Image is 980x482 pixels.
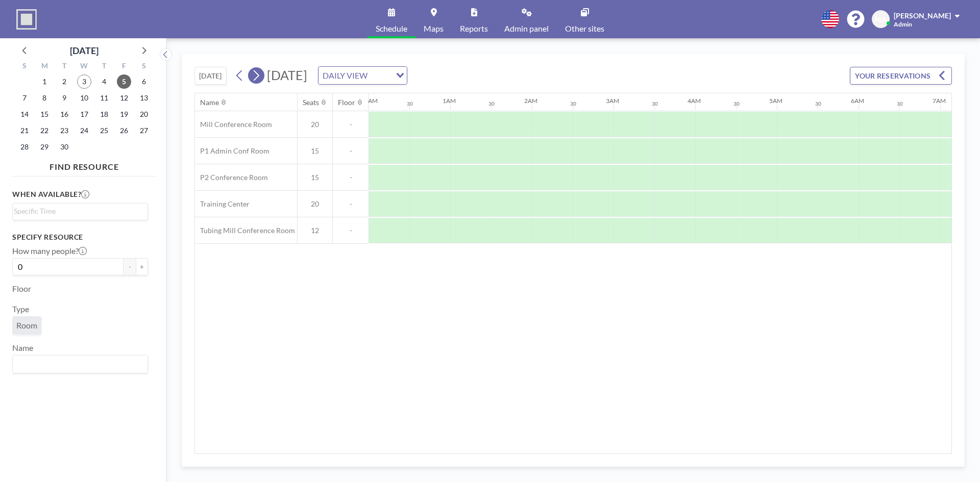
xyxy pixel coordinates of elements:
[37,107,52,121] span: Monday, September 15, 2025
[137,91,151,105] span: Saturday, September 13, 2025
[15,60,35,73] div: S
[37,91,52,105] span: Monday, September 8, 2025
[298,120,332,129] span: 20
[35,60,55,73] div: M
[933,97,946,105] div: 7AM
[57,91,71,105] span: Tuesday, September 9, 2025
[488,100,495,107] div: 30
[136,258,148,275] button: +
[17,140,32,154] span: Sunday, September 28, 2025
[333,173,369,182] span: -
[194,67,227,85] button: [DATE]
[524,97,537,105] div: 2AM
[298,146,332,156] span: 15
[124,258,136,275] button: -
[321,69,370,82] span: DAILY VIEW
[77,123,91,138] span: Wednesday, September 24, 2025
[114,60,134,73] div: F
[333,146,369,156] span: -
[77,91,91,105] span: Wednesday, September 10, 2025
[13,204,148,219] div: Search for option
[16,9,37,30] img: organization-logo
[97,91,111,105] span: Thursday, September 11, 2025
[57,123,71,138] span: Tuesday, September 23, 2025
[14,206,142,217] input: Search for option
[195,173,268,182] span: P2 Conference Room
[652,100,658,107] div: 30
[70,43,99,58] div: [DATE]
[318,67,407,84] div: Search for option
[137,74,151,89] span: Saturday, September 6, 2025
[407,100,413,107] div: 30
[16,320,37,331] span: Room
[57,74,71,89] span: Tuesday, September 2, 2025
[897,100,903,107] div: 30
[333,226,369,235] span: -
[460,24,488,33] span: Reports
[77,74,91,89] span: Wednesday, September 3, 2025
[57,107,71,121] span: Tuesday, September 16, 2025
[77,107,91,121] span: Wednesday, September 17, 2025
[361,97,378,105] div: 12AM
[894,20,912,28] span: Admin
[443,97,456,105] div: 1AM
[733,100,740,107] div: 30
[894,11,951,20] span: [PERSON_NAME]
[570,100,576,107] div: 30
[200,98,219,107] div: Name
[37,123,52,138] span: Monday, September 22, 2025
[94,60,114,73] div: T
[851,97,864,105] div: 6AM
[565,24,604,33] span: Other sites
[97,74,111,89] span: Thursday, September 4, 2025
[137,107,151,121] span: Saturday, September 20, 2025
[424,24,444,33] span: Maps
[12,233,148,242] h3: Specify resource
[117,74,131,89] span: Friday, September 5, 2025
[117,107,131,121] span: Friday, September 19, 2025
[14,358,142,371] input: Search for option
[850,67,952,85] button: YOUR RESERVATIONS
[55,60,75,73] div: T
[303,98,319,107] div: Seats
[12,304,29,314] label: Type
[137,123,151,138] span: Saturday, September 27, 2025
[333,120,369,129] span: -
[37,140,52,154] span: Monday, September 29, 2025
[195,120,272,129] span: Mill Conference Room
[195,199,250,209] span: Training Center
[333,199,369,209] span: -
[195,226,295,235] span: Tubing Mill Conference Room
[12,158,156,172] h4: FIND RESOURCE
[688,97,701,105] div: 4AM
[298,199,332,209] span: 20
[12,343,33,353] label: Name
[17,123,32,138] span: Sunday, September 21, 2025
[13,356,148,373] div: Search for option
[117,123,131,138] span: Friday, September 26, 2025
[134,60,154,73] div: S
[17,91,32,105] span: Sunday, September 7, 2025
[57,140,71,154] span: Tuesday, September 30, 2025
[371,69,390,82] input: Search for option
[606,97,619,105] div: 3AM
[338,98,355,107] div: Floor
[298,173,332,182] span: 15
[504,24,549,33] span: Admin panel
[117,91,131,105] span: Friday, September 12, 2025
[267,67,307,83] span: [DATE]
[17,107,32,121] span: Sunday, September 14, 2025
[195,146,269,156] span: P1 Admin Conf Room
[37,74,52,89] span: Monday, September 1, 2025
[12,246,87,256] label: How many people?
[769,97,782,105] div: 5AM
[815,100,821,107] div: 30
[376,24,407,33] span: Schedule
[12,284,31,294] label: Floor
[97,123,111,138] span: Thursday, September 25, 2025
[75,60,94,73] div: W
[298,226,332,235] span: 12
[875,15,887,24] span: MA
[97,107,111,121] span: Thursday, September 18, 2025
